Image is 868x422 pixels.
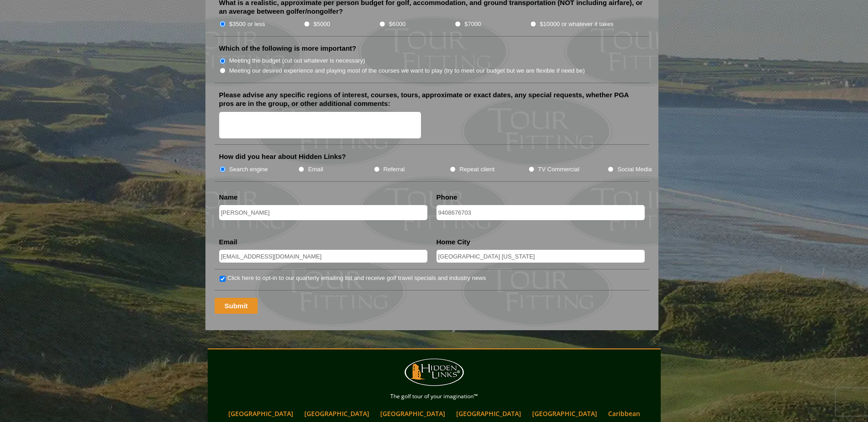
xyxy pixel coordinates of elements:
[224,407,298,420] a: [GEOGRAPHIC_DATA]
[229,165,268,174] label: Search engine
[383,165,405,174] label: Referral
[215,298,258,314] input: Submit
[437,237,470,247] label: Home City
[308,165,323,174] label: Email
[437,193,458,202] label: Phone
[376,407,450,420] a: [GEOGRAPHIC_DATA]
[528,407,602,420] a: [GEOGRAPHIC_DATA]
[389,20,405,29] label: $6000
[227,274,486,283] label: Click here to opt-in to our quarterly emailing list and receive golf travel specials and industry...
[464,20,481,29] label: $7000
[219,193,238,202] label: Name
[540,20,614,29] label: $10000 or whatever it takes
[219,90,645,108] label: Please advise any specific regions of interest, courses, tours, approximate or exact dates, any s...
[617,165,652,174] label: Social Media
[313,20,330,29] label: $5000
[300,407,374,420] a: [GEOGRAPHIC_DATA]
[229,66,585,75] label: Meeting our desired experience and playing most of the courses we want to play (try to meet our b...
[210,391,658,401] p: The golf tour of your imagination™
[538,165,579,174] label: TV Commercial
[229,20,265,29] label: $3500 or less
[459,165,495,174] label: Repeat client
[219,152,346,161] label: How did you hear about Hidden Links?
[604,407,645,420] a: Caribbean
[219,44,356,53] label: Which of the following is more important?
[452,407,526,420] a: [GEOGRAPHIC_DATA]
[229,56,365,65] label: Meeting the budget (cut out whatever is necessary)
[219,237,237,247] label: Email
